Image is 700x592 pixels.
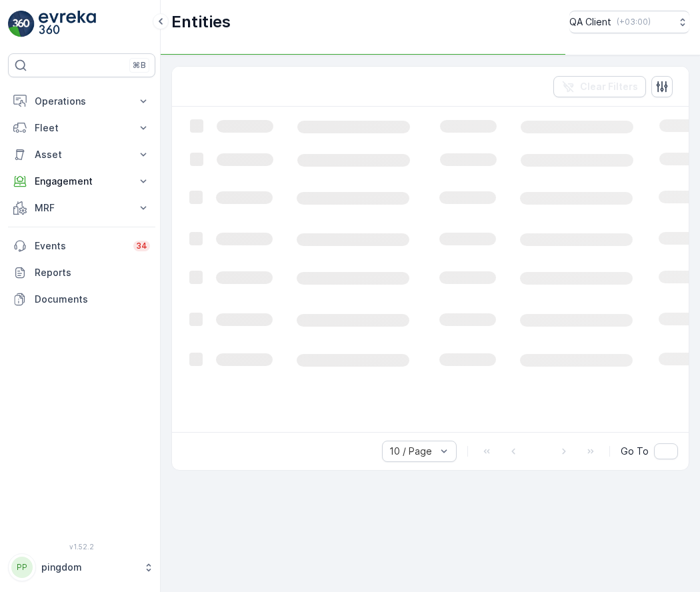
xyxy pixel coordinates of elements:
[41,561,137,574] p: pingdom
[569,15,611,29] p: QA Client
[8,88,155,115] button: Operations
[580,80,638,93] p: Clear Filters
[8,286,155,313] a: Documents
[35,148,129,161] p: Asset
[8,543,155,551] span: v 1.52.2
[11,557,33,578] div: PP
[35,239,125,253] p: Events
[136,241,147,251] p: 34
[8,259,155,286] a: Reports
[35,95,129,108] p: Operations
[621,445,649,458] span: Go To
[8,115,155,141] button: Fleet
[133,60,146,71] p: ⌘B
[35,201,129,215] p: MRF
[553,76,646,97] button: Clear Filters
[8,168,155,195] button: Engagement
[171,11,231,33] p: Entities
[8,233,155,259] a: Events34
[35,175,129,188] p: Engagement
[8,195,155,221] button: MRF
[39,11,96,37] img: logo_light-DOdMpM7g.png
[569,11,689,33] button: QA Client(+03:00)
[8,141,155,168] button: Asset
[35,266,150,279] p: Reports
[35,293,150,306] p: Documents
[617,17,651,27] p: ( +03:00 )
[8,11,35,37] img: logo
[35,121,129,135] p: Fleet
[8,553,155,581] button: PPpingdom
